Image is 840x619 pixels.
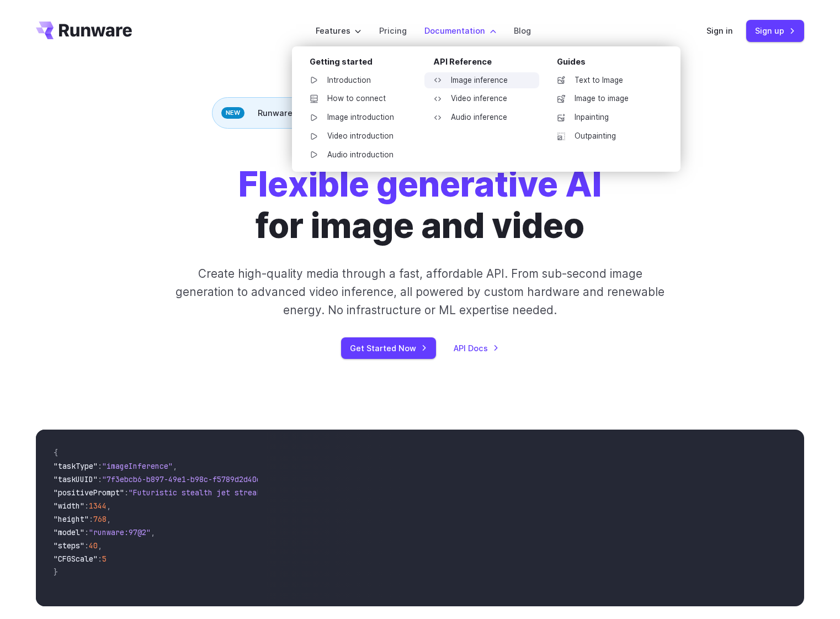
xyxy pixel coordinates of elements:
[174,264,666,320] p: Create high-quality media through a fast, affordable API. From sub-second image generation to adv...
[107,514,111,524] span: ,
[238,164,602,247] h1: for image and video
[212,97,629,129] div: Runware raises $13M seed funding led by Insight Partners
[316,24,361,37] label: Features
[424,109,539,126] a: Audio inference
[98,461,102,471] span: :
[424,24,496,37] label: Documentation
[548,72,663,89] a: Text to Image
[301,72,416,89] a: Introduction
[36,22,132,39] a: Go to /
[54,448,58,458] span: {
[706,24,733,37] a: Sign in
[54,474,98,484] span: "taskUUID"
[84,541,89,551] span: :
[54,527,84,537] span: "model"
[54,461,98,471] span: "taskType"
[54,514,89,524] span: "height"
[54,567,58,577] span: }
[557,55,663,72] div: Guides
[107,501,111,511] span: ,
[424,91,539,107] a: Video inference
[102,461,173,471] span: "imageInference"
[548,128,663,145] a: Outpainting
[454,342,499,355] a: API Docs
[98,541,102,551] span: ,
[310,55,416,72] div: Getting started
[54,501,84,511] span: "width"
[129,488,530,498] span: "Futuristic stealth jet streaking through a neon-lit cityscape with glowing purple exhaust"
[514,24,531,37] a: Blog
[379,24,407,37] a: Pricing
[102,474,270,484] span: "7f3ebcb6-b897-49e1-b98c-f5789d2d40d7"
[548,91,663,107] a: Image to image
[89,501,107,511] span: 1344
[89,514,93,524] span: :
[433,55,539,72] div: API Reference
[548,109,663,126] a: Inpainting
[341,337,436,359] a: Get Started Now
[98,474,102,484] span: :
[173,461,177,471] span: ,
[84,527,89,537] span: :
[89,541,98,551] span: 40
[102,554,107,564] span: 5
[84,501,89,511] span: :
[151,527,155,537] span: ,
[301,109,416,126] a: Image introduction
[54,554,98,564] span: "CFGScale"
[301,128,416,145] a: Video introduction
[424,72,539,89] a: Image inference
[301,147,416,163] a: Audio introduction
[54,541,84,551] span: "steps"
[89,527,151,537] span: "runware:97@2"
[54,488,124,498] span: "positivePrompt"
[98,554,102,564] span: :
[301,91,416,107] a: How to connect
[238,163,602,205] strong: Flexible generative AI
[124,488,129,498] span: :
[93,514,107,524] span: 768
[746,20,804,41] a: Sign up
